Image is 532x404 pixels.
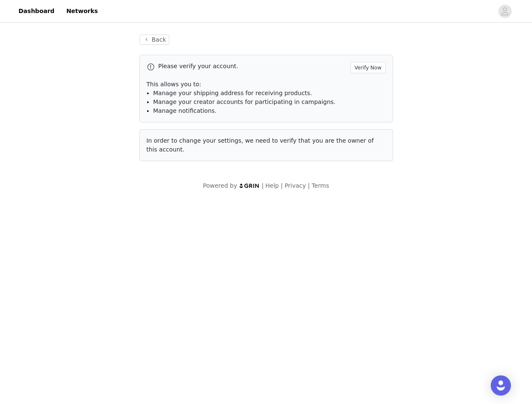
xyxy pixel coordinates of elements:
span: In order to change your settings, we need to verify that you are the owner of this account. [147,137,374,153]
div: avatar [501,5,509,18]
span: Manage notifications. [153,107,217,114]
span: Manage your creator accounts for participating in campaigns. [153,98,336,105]
div: Open Intercom Messenger [491,375,511,396]
img: logo [239,183,260,189]
span: | [262,182,264,189]
p: Please verify your account. [158,62,347,71]
p: This allows you to: [147,80,386,89]
button: Verify Now [350,62,386,73]
span: Powered by [203,182,237,189]
a: Dashboard [13,2,59,21]
span: Manage your shipping address for receiving products. [153,90,312,96]
a: Networks [61,2,103,21]
span: | [281,182,283,189]
a: Help [265,182,279,189]
a: Terms [312,182,329,189]
a: Privacy [285,182,306,189]
button: Back [139,35,170,45]
span: | [308,182,310,189]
